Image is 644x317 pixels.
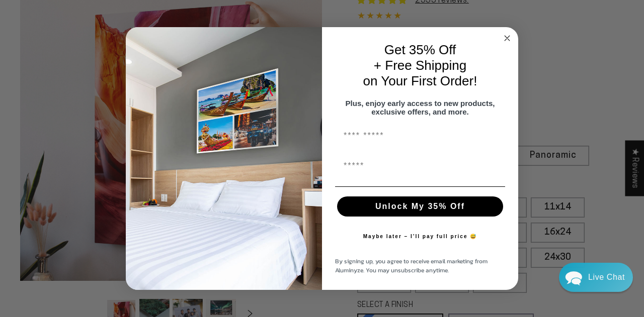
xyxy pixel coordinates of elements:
[501,32,513,44] button: Close dialog
[588,263,625,292] div: Contact Us Directly
[335,257,488,275] span: By signing up, you agree to receive email marketing from Aluminyze. You may unsubscribe anytime.
[363,73,477,88] span: on Your First Order!
[337,196,503,217] button: Unlock My 35% Off
[346,99,495,116] span: Plus, enjoy early access to new products, exclusive offers, and more.
[126,27,322,290] img: 728e4f65-7e6c-44e2-b7d1-0292a396982f.jpeg
[559,263,633,292] div: Chat widget toggle
[358,227,482,247] button: Maybe later – I’ll pay full price 😅
[384,42,456,57] span: Get 35% Off
[374,58,466,73] span: + Free Shipping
